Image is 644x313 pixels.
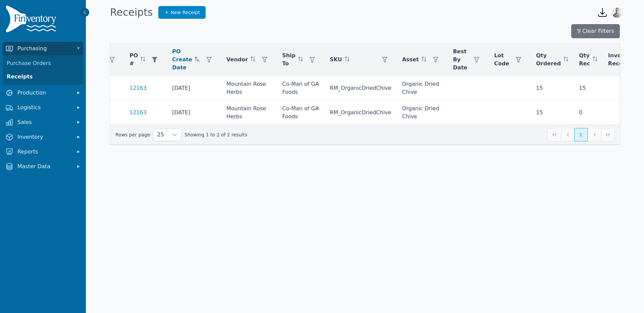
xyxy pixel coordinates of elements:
[221,76,277,101] td: Mountain Rose Herbs
[167,76,221,101] td: [DATE]
[158,6,206,19] a: New Receipt
[397,101,448,125] td: Organic Dried Chive
[531,101,574,125] td: 15
[171,9,200,16] span: New Receipt
[17,133,71,141] span: Inventory
[3,101,83,114] button: Logistics
[129,84,147,92] a: 12163
[608,52,636,68] span: Invoice Received
[129,109,147,117] a: 12163
[17,148,71,156] span: Reports
[110,6,153,18] h1: Receipts
[4,57,82,70] a: Purchase Orders
[397,76,448,101] td: Organic Dried Chive
[612,7,623,18] img: Joshua Benton
[571,24,620,38] button: Clear Filters
[3,160,83,173] button: Master Data
[3,116,83,129] button: Sales
[494,52,509,68] span: Lot Code
[282,52,296,68] span: Ship To
[574,101,603,125] td: 0
[226,56,248,64] span: Vendor
[3,86,83,100] button: Production
[172,48,192,72] span: PO Create Date
[574,76,603,101] td: 15
[5,5,59,35] img: Finventory
[579,52,590,68] span: Qty Rec
[536,52,561,68] span: Qty Ordered
[277,101,324,125] td: Co-Man of GA Foods
[129,52,138,68] span: PO #
[277,76,324,101] td: Co-Man of GA Foods
[17,45,71,53] span: Purchasing
[574,128,588,141] button: Page 1
[17,118,71,126] span: Sales
[3,145,83,159] button: Reports
[153,129,168,141] span: Rows per page
[324,101,397,125] td: RM_OrganicDriedChive
[3,42,83,55] button: Purchasing
[167,101,221,125] td: [DATE]
[184,131,247,138] span: Showing 1 to 2 of 2 results
[402,56,419,64] span: Asset
[221,101,277,125] td: Mountain Rose Herbs
[17,89,71,97] span: Production
[324,76,397,101] td: RM_OrganicDriedChive
[3,130,83,144] button: Inventory
[17,163,71,171] span: Master Data
[17,104,71,112] span: Logistics
[4,70,82,83] a: Receipts
[531,76,574,101] td: 15
[453,48,468,72] span: Best By Date
[330,56,342,64] span: SKU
